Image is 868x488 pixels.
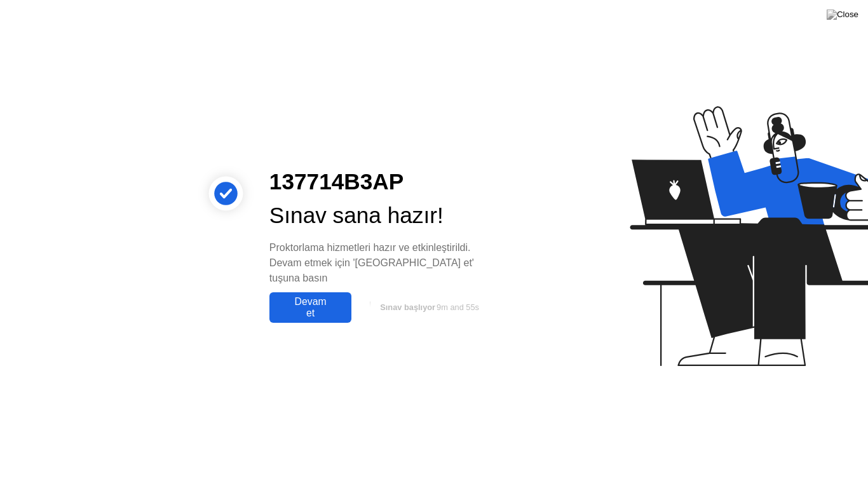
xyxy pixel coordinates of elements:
[827,10,858,20] img: Close
[269,199,500,233] div: Sınav sana hazır!
[273,296,348,319] div: Devam et
[269,165,500,199] div: 137714B3AP
[269,240,500,286] div: Proktorlama hizmetleri hazır ve etkinleştirildi. Devam etmek için '[GEOGRAPHIC_DATA] et' tuşuna b...
[269,292,351,323] button: Devam et
[437,302,479,312] span: 9m and 55s
[358,295,500,320] button: Sınav başlıyor9m and 55s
